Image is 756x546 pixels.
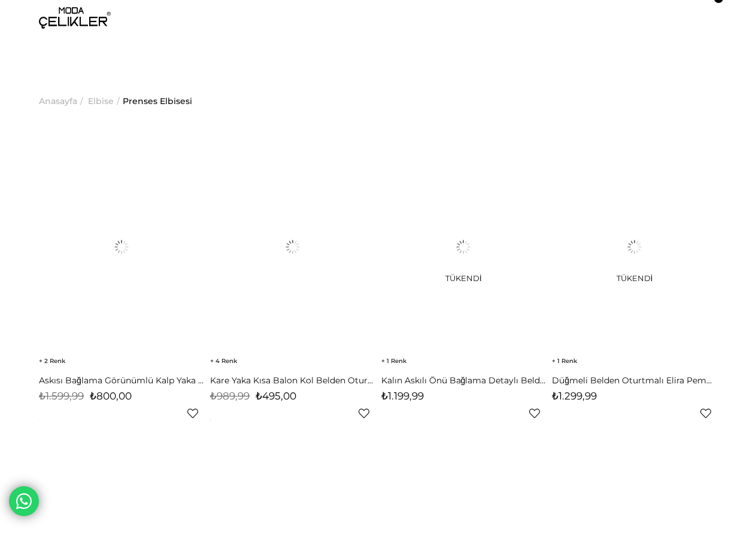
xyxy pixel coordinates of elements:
a: Favorilere Ekle [359,408,369,419]
img: Düğmeli Belden Oturtmalı Elira Pembe Mini Ceket Elbise 25Y125 [623,235,646,259]
span: ₺989,99 [210,390,250,402]
a: Anasayfa [39,71,77,132]
a: Kalın Askılı Önü Bağlama Detaylı Belden Oturtmalı Minda Pembe Kadın Dantel Detaylı Mini Elbise 24... [381,375,546,386]
span: ₺800,00 [90,390,132,402]
img: png;base64,iVBORw0KGgoAAAANSUhEUgAAAAEAAAABCAYAAAAfFcSJAAAAAXNSR0IArs4c6QAAAA1JREFUGFdjePfu3X8ACW... [552,419,552,419]
a: Askısı Bağlama Görünümlü Kalp Yaka Önü Drapeli Noslen Kadın Puantiyeli Pembe Elbise 24Y788 [39,375,204,386]
img: png;base64,iVBORw0KGgoAAAANSUhEUgAAAAEAAAABCAYAAAAfFcSJAAAAAXNSR0IArs4c6QAAAA1JREFUGFdjePfu3X8ACW... [210,419,211,420]
span: 1 [552,357,577,365]
img: png;base64,iVBORw0KGgoAAAANSUhEUgAAAAEAAAABCAYAAAAfFcSJAAAAAXNSR0IArs4c6QAAAA1JREFUGFdjePfu3X8ACW... [39,419,40,420]
span: 1 [381,357,406,365]
a: Favorilere Ekle [700,408,711,419]
span: ₺1.299,99 [552,390,597,402]
span: ₺495,00 [256,390,296,402]
li: > [39,71,86,132]
span: ₺1.599,99 [39,390,84,402]
img: Askısı Bağlama Görünümlü Kalp Yaka Önü Drapeli Noslen Kadın Puantiyeli Pembe Elbise 24Y788 [110,235,133,259]
span: ₺1.199,99 [381,390,424,402]
img: Kalın Askılı Önü Bağlama Detaylı Belden Oturtmalı Minda Pembe Kadın Dantel Detaylı Mini Elbise 24... [451,235,475,259]
a: Kare Yaka Kısa Balon Kol Belden Oturtmalı [PERSON_NAME] Pembe Elbise 23Y000150 [210,375,375,386]
img: png;base64,iVBORw0KGgoAAAANSUhEUgAAAAEAAAABCAYAAAAfFcSJAAAAAXNSR0IArs4c6QAAAA1JREFUGFdjePfu3X8ACW... [381,419,382,419]
a: Favorilere Ekle [529,408,540,419]
a: Favorilere Ekle [187,408,198,419]
a: Elbise [88,71,114,132]
a: Prenses Elbisesi [123,71,192,132]
img: Kare Yaka Kısa Balon Kol Belden Oturtmalı Brice Kadın Pembe Elbise 23Y000150 [281,235,305,259]
img: png;base64,iVBORw0KGgoAAAANSUhEUgAAAAEAAAABCAYAAAAfFcSJAAAAAXNSR0IArs4c6QAAAA1JREFUGFdjePfu3X8ACW... [39,419,40,419]
span: 2 [39,357,65,365]
img: logo [39,7,111,29]
span: 4 [210,357,237,365]
img: png;base64,iVBORw0KGgoAAAANSUhEUgAAAAEAAAABCAYAAAAfFcSJAAAAAXNSR0IArs4c6QAAAA1JREFUGFdjePfu3X8ACW... [210,419,211,419]
li: > [88,71,123,132]
img: png;base64,iVBORw0KGgoAAAANSUhEUgAAAAEAAAABCAYAAAAfFcSJAAAAAXNSR0IArs4c6QAAAA1JREFUGFdjePfu3X8ACW... [210,420,211,421]
a: Düğmeli Belden Oturtmalı Elira Pembe Mini Ceket Elbise 25Y125 [552,375,717,386]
